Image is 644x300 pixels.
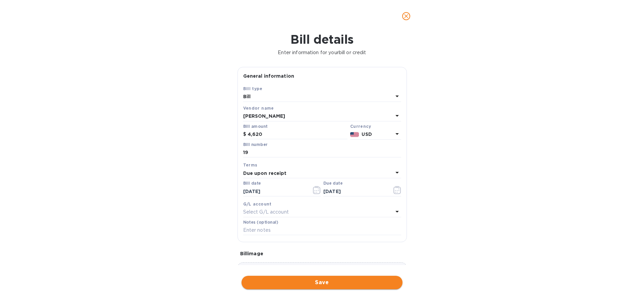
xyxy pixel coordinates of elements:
[243,171,287,176] b: Due upon receipt
[240,250,404,257] p: Bill image
[243,182,261,186] label: Bill date
[243,73,294,79] b: General information
[243,209,289,216] p: Select G/L account
[243,86,263,91] b: Bill type
[243,94,251,99] b: Bill
[243,186,307,196] input: Select date
[243,225,401,235] input: Enter notes
[241,276,402,289] button: Save
[243,201,272,207] b: G/L account
[243,124,267,128] label: Bill amount
[362,132,372,137] b: USD
[243,143,267,147] label: Bill number
[323,182,342,186] label: Due date
[247,278,397,287] span: Save
[243,220,278,224] label: Notes (optional)
[5,32,639,46] h1: Bill details
[243,162,258,167] b: Terms
[323,186,387,196] input: Due date
[243,148,401,158] input: Enter bill number
[243,106,274,111] b: Vendor name
[398,8,414,24] button: close
[243,129,248,140] div: $
[243,113,285,119] b: [PERSON_NAME]
[350,124,371,129] b: Currency
[350,132,359,137] img: USD
[248,129,347,140] input: $ Enter bill amount
[5,49,639,56] p: Enter information for your bill or credit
